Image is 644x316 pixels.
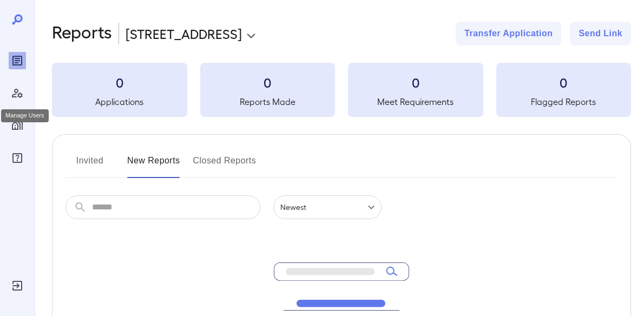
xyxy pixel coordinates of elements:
div: FAQ [9,149,26,167]
h3: 0 [348,74,483,91]
div: Reports [9,52,26,69]
button: Invited [65,152,114,178]
h3: 0 [496,74,632,91]
h5: Applications [52,95,187,108]
button: New Reports [127,152,180,178]
h5: Flagged Reports [496,95,632,108]
div: Newest [273,195,382,219]
div: Log Out [9,277,26,294]
summary: 0Applications0Reports Made0Meet Requirements0Flagged Reports [52,63,631,117]
button: Send Link [570,22,631,45]
h3: 0 [52,74,187,91]
h5: Reports Made [200,95,336,108]
h2: Reports [52,22,112,45]
h5: Meet Requirements [348,95,483,108]
p: [STREET_ADDRESS] [126,25,242,42]
div: Manage Users [9,84,26,102]
button: Transfer Application [456,22,561,45]
div: Manage Properties [9,117,26,134]
button: Closed Reports [193,152,257,178]
h3: 0 [200,74,336,91]
div: Manage Users [1,109,49,122]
